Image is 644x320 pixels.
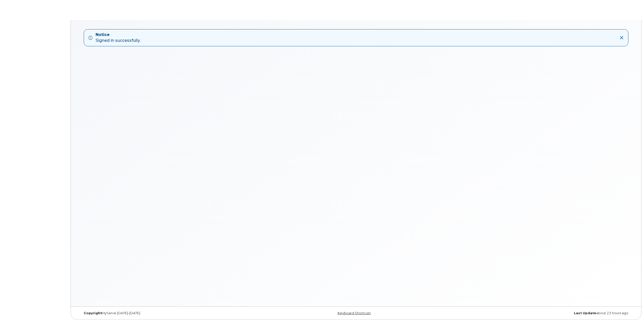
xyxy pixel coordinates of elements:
[338,311,371,315] a: Keyboard Shortcuts
[448,311,632,315] div: about 23 hours ago
[80,311,264,315] div: MyServe [DATE]–[DATE]
[84,311,102,315] strong: Copyright
[574,311,596,315] strong: Last Update
[96,32,140,44] div: Signed in successfully.
[96,32,140,38] strong: Notice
